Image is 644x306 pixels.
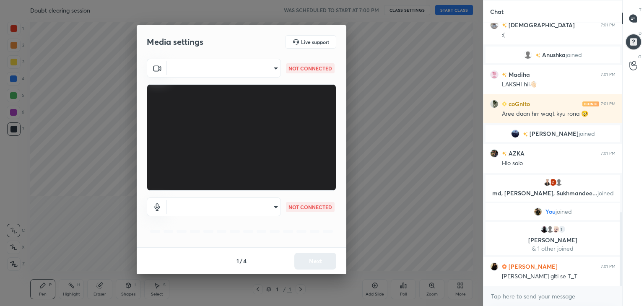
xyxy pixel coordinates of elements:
[483,0,510,23] p: Chat
[490,70,499,79] img: 75080a37b1014368a48bd2d699ca3480.jpg
[502,31,615,39] div: :(
[549,178,557,187] img: 3
[507,21,575,29] h6: [DEMOGRAPHIC_DATA]
[236,257,239,265] h4: 1
[597,189,614,197] span: joined
[240,257,242,265] h4: /
[502,73,507,77] img: no-rating-badge.077c3623.svg
[507,262,558,271] h6: [PERSON_NAME]
[507,149,525,158] h6: AZKA
[147,36,203,47] h2: Media settings
[543,178,551,187] img: 8d448b9af5b049e8acc3ccaa7b5de05d.jpg
[502,264,507,269] img: Learner_Badge_hustler_a18805edde.svg
[601,264,615,269] div: 7:01 PM
[530,130,579,137] span: [PERSON_NAME]
[535,53,540,58] img: no-rating-badge.077c3623.svg
[507,99,530,108] h6: coGnito
[502,101,507,106] img: Learner_Badge_beginner_1_8b307cf2a0.svg
[243,257,247,265] h4: 4
[511,130,519,138] img: c8d8c9b88c844ad793ab8dcf0e7fdd89.jpg
[490,149,499,158] img: f1918220da6d4775a8f10bbb0e51011a.jpg
[638,54,641,60] p: G
[601,151,615,156] div: 7:01 PM
[288,65,332,72] p: NOT CONNECTED
[639,30,641,36] p: D
[552,225,560,233] img: dcb7b449ed2a44bf9e205dc86615ef42.jpg
[502,110,615,118] div: Aree daan hrr waqt kyu rona 🥺
[502,151,507,156] img: no-rating-badge.077c3623.svg
[555,178,563,187] img: default.png
[546,225,554,233] img: default.png
[542,52,566,58] span: Anushka
[167,59,281,78] div: ​
[601,23,615,28] div: 7:01 PM
[502,23,507,28] img: no-rating-badge.077c3623.svg
[545,208,556,215] span: You
[491,245,615,252] p: & 1 other joined
[558,225,566,233] div: 1
[167,197,281,216] div: ​
[507,70,530,79] h6: Madiha
[523,132,528,137] img: no-rating-badge.077c3623.svg
[556,208,572,215] span: joined
[582,101,599,106] img: iconic-light.a09c19a4.png
[502,80,615,89] div: LAKSHI hii👋🏻
[502,272,615,281] div: [PERSON_NAME] glti se T_T
[301,39,329,44] h5: Live support
[490,100,499,108] img: 6d6b81342d254824a35248f680693977.jpg
[601,101,615,106] div: 7:01 PM
[601,72,615,77] div: 7:01 PM
[490,262,499,271] img: c213c7460d99437dbdc687c5fe1f2215.jpg
[639,7,641,13] p: T
[288,203,332,211] p: NOT CONNECTED
[502,159,615,168] div: Hlo solo
[534,207,542,216] img: 972cef165c4e428681d13a87c9ec34ae.jpg
[524,51,532,59] img: default.png
[566,52,582,58] span: joined
[490,21,499,29] img: d942e5d82d7048a481fefa7205561084.jpg
[483,23,622,286] div: grid
[540,225,548,233] img: 9f384bce7ee34ef48177970d139b9106.jpg
[491,190,615,197] p: md, [PERSON_NAME], Sukhmandee...
[491,237,615,244] p: [PERSON_NAME]
[579,130,595,137] span: joined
